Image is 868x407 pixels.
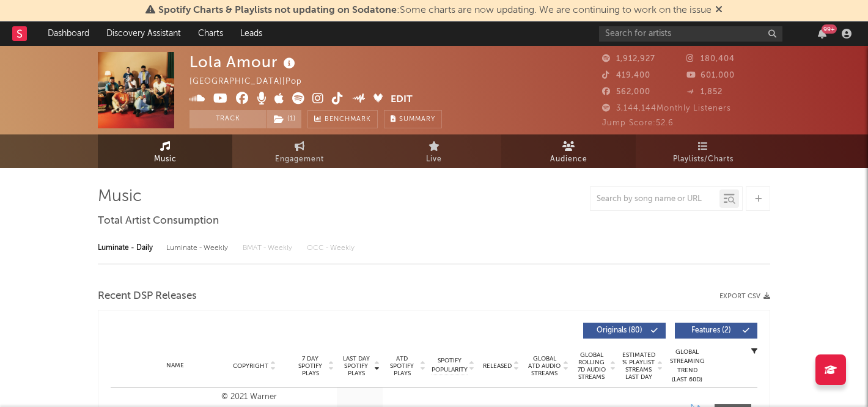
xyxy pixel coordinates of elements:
span: 601,000 [686,71,735,79]
button: Features(2) [675,323,757,339]
span: Total Artist Consumption [98,214,219,229]
span: 419,400 [602,71,650,79]
span: Originals ( 80 ) [591,327,647,334]
span: Summary [399,116,435,123]
span: Copyright [233,362,268,370]
button: Originals(80) [583,323,666,339]
span: : Some charts are now updating. We are continuing to work on the issue [158,5,712,15]
span: Global ATD Audio Streams [528,355,561,377]
span: 7 Day Spotify Plays [294,355,326,377]
button: Export CSV [719,293,770,300]
span: Music [154,152,177,167]
span: Last Day Spotify Plays [340,355,372,377]
button: Summary [384,110,442,128]
div: Lola Amour [189,52,298,72]
a: Discovery Assistant [98,21,189,46]
button: 99+ [818,29,826,38]
a: Leads [232,21,271,46]
span: Jump Score: 52.6 [602,119,674,127]
a: Charts [189,21,232,46]
div: Name [135,361,215,370]
button: Edit [391,92,413,108]
span: Engagement [275,152,324,167]
span: Spotify Popularity [432,356,468,375]
div: [GEOGRAPHIC_DATA] | Pop [189,75,316,89]
span: Spotify Charts & Playlists not updating on Sodatone [158,5,397,15]
div: Luminate - Weekly [166,238,230,258]
button: (1) [267,110,301,128]
a: Music [98,134,232,168]
a: Live [367,134,501,168]
span: Audience [550,152,587,167]
span: Recent DSP Releases [98,289,197,304]
span: 3,144,144 Monthly Listeners [602,105,731,112]
span: Estimated % Playlist Streams Last Day [622,351,655,381]
span: 180,404 [686,55,735,63]
input: Search by song name or URL [590,194,719,204]
a: Benchmark [307,110,378,128]
div: Luminate - Daily [98,238,154,258]
span: Benchmark [325,112,371,127]
span: Playlists/Charts [673,152,734,167]
a: Playlists/Charts [636,134,770,168]
span: Features ( 2 ) [683,327,739,334]
span: Global Rolling 7D Audio Streams [575,351,608,381]
a: Audience [501,134,636,168]
a: Dashboard [39,21,98,46]
span: ATD Spotify Plays [386,355,418,377]
span: Live [426,152,442,167]
div: Global Streaming Trend (Last 60D) [669,348,705,384]
span: 1,852 [686,88,723,96]
span: 562,000 [602,88,650,96]
span: Released [483,362,512,370]
div: 99 + [822,24,837,34]
span: ( 1 ) [266,110,302,128]
button: Track [189,110,266,128]
span: Dismiss [715,5,723,15]
a: Engagement [232,134,367,168]
span: 1,912,927 [602,55,655,63]
input: Search for artists [599,26,782,42]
